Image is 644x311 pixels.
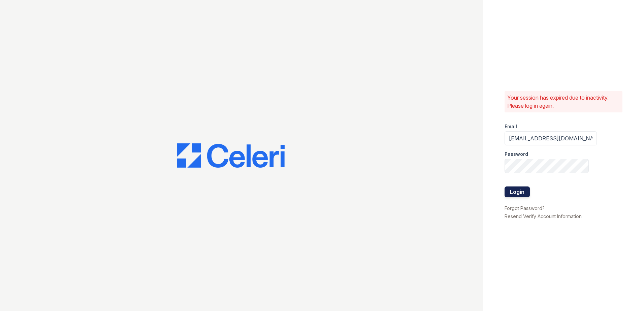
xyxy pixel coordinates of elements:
[177,143,285,168] img: CE_Logo_Blue-a8612792a0a2168367f1c8372b55b34899dd931a85d93a1a3d3e32e68fde9ad4.png
[507,94,620,110] p: Your session has expired due to inactivity. Please log in again.
[505,151,528,158] label: Password
[505,205,545,211] a: Forgot Password?
[505,123,517,130] label: Email
[505,186,530,197] button: Login
[505,213,582,219] a: Resend Verify Account Information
